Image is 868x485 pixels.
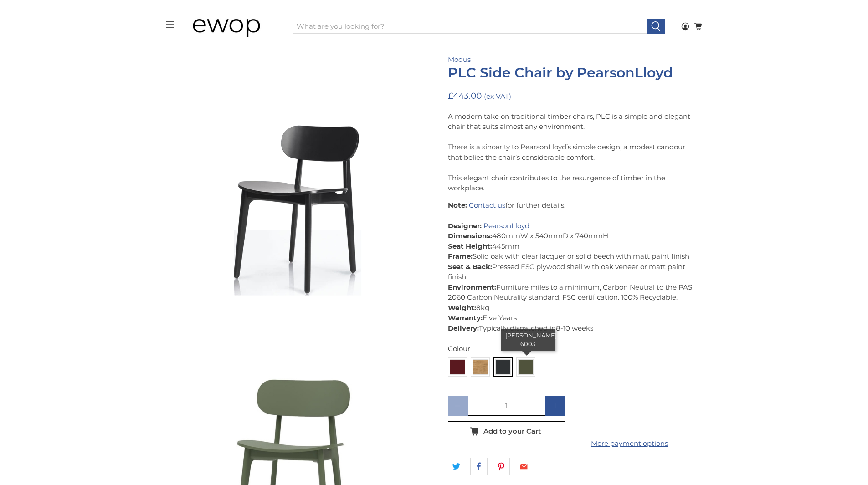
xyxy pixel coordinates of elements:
a: Modus [448,55,471,64]
span: Add to your Cart [483,427,541,435]
a: Modus - PLC Side Chair by Pearson Lloyd - Black Grey 7021 [175,52,421,298]
strong: Dimensions: [448,231,492,240]
strong: Note: [448,201,467,209]
strong: Weight: [448,303,476,312]
strong: Designer: [448,221,482,230]
span: £443.00 [448,91,482,101]
strong: Seat Height: [448,242,492,250]
small: (ex VAT) [484,92,511,101]
input: What are you looking for? [293,19,647,34]
p: A modern take on traditional timber chairs, PLC is a simple and elegant chair that suits almost a... [448,112,694,194]
span: Typically dispatched in [479,324,556,332]
a: PearsonLloyd [483,221,529,230]
button: Add to your Cart [448,421,565,441]
a: Contact us [469,201,505,209]
strong: Seat & Back: [448,262,492,271]
strong: Environment: [448,283,496,291]
strong: Delivery: [448,324,479,332]
div: Colour [448,344,694,354]
h1: PLC Side Chair by PearsonLloyd [448,65,694,81]
strong: Warranty: [448,313,483,322]
div: [PERSON_NAME] 6003 [501,329,555,351]
p: for further details. 480mmW x 540mmD x 740mmH 445mm Solid oak with clear lacquer or solid beech w... [448,200,694,334]
a: More payment options [571,439,688,449]
strong: Frame: [448,252,473,260]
